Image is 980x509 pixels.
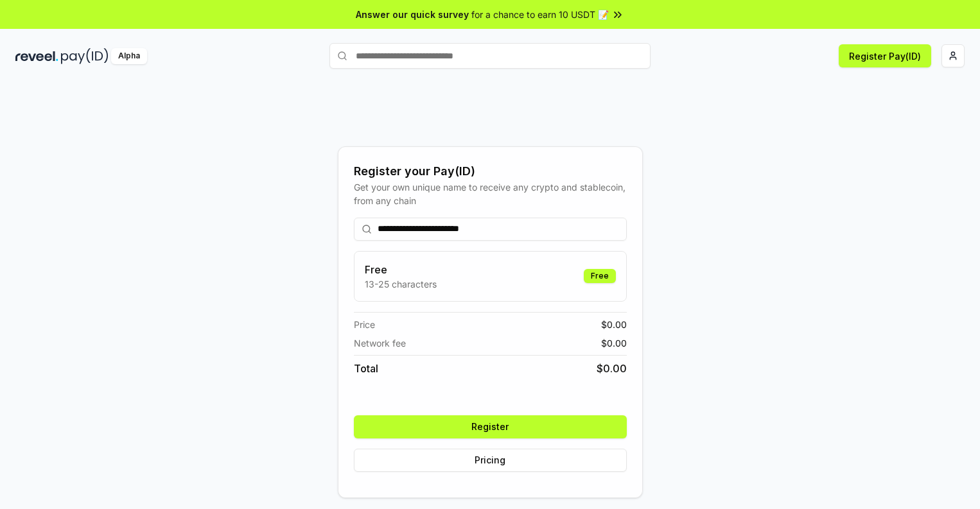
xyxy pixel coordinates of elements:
[471,8,609,21] span: for a chance to earn 10 USDT 📝
[584,269,616,283] div: Free
[839,44,931,67] button: Register Pay(ID)
[601,336,627,350] span: $ 0.00
[61,48,109,64] img: pay_id
[354,415,627,438] button: Register
[354,361,378,376] span: Total
[356,8,469,21] span: Answer our quick survey
[354,318,375,331] span: Price
[601,318,627,331] span: $ 0.00
[111,48,147,64] div: Alpha
[354,449,627,472] button: Pricing
[354,162,627,180] div: Register your Pay(ID)
[597,361,627,376] span: $ 0.00
[365,262,437,277] h3: Free
[15,48,58,64] img: reveel_dark
[354,336,406,350] span: Network fee
[354,180,627,207] div: Get your own unique name to receive any crypto and stablecoin, from any chain
[365,277,437,291] p: 13-25 characters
